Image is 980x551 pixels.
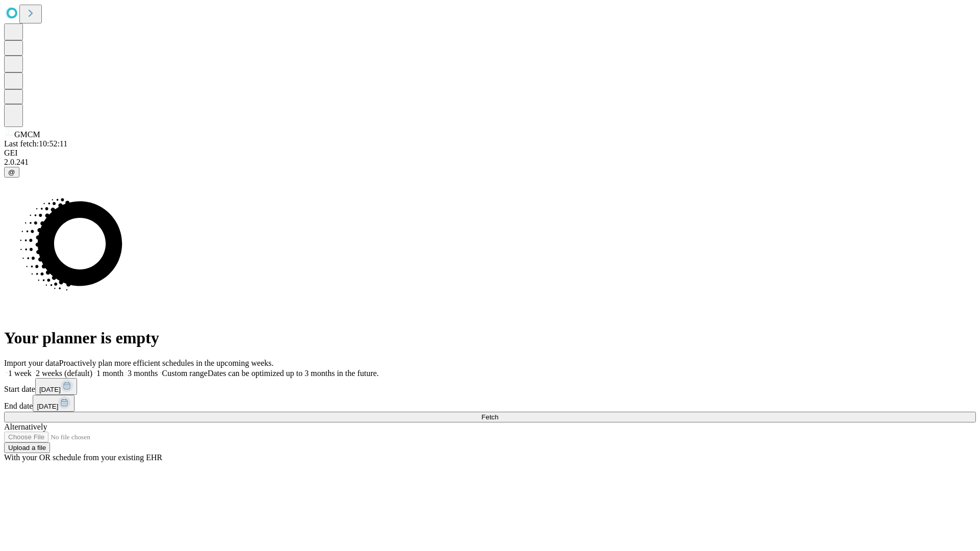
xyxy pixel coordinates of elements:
[35,378,77,395] button: [DATE]
[39,386,61,393] span: [DATE]
[4,395,976,412] div: End date
[36,369,92,378] span: 2 weeks (default)
[96,369,124,378] span: 1 month
[4,158,976,167] div: 2.0.241
[8,168,15,176] span: @
[4,453,162,462] span: With your OR schedule from your existing EHR
[128,369,158,378] span: 3 months
[59,359,274,367] span: Proactively plan more efficient schedules in the upcoming weeks.
[4,139,67,148] span: Last fetch: 10:52:11
[8,369,32,378] span: 1 week
[4,167,19,178] button: @
[4,442,50,453] button: Upload a file
[4,378,976,395] div: Start date
[4,148,976,158] div: GEI
[162,369,207,378] span: Custom range
[37,403,58,410] span: [DATE]
[4,412,976,422] button: Fetch
[4,422,47,431] span: Alternatively
[481,413,498,421] span: Fetch
[4,359,59,367] span: Import your data
[14,130,40,139] span: GMCM
[33,395,75,412] button: [DATE]
[208,369,379,378] span: Dates can be optimized up to 3 months in the future.
[4,329,976,347] h1: Your planner is empty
